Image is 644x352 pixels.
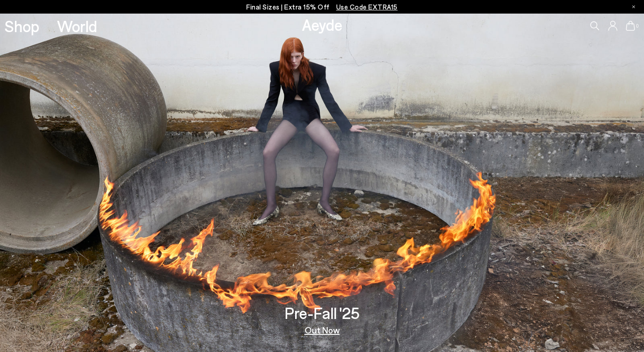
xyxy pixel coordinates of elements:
[5,18,39,34] a: Shop
[302,15,343,34] a: Aeyde
[246,1,398,13] p: Final Sizes | Extra 15% Off
[305,325,340,334] a: Out Now
[635,24,639,29] span: 0
[285,305,360,321] h3: Pre-Fall '25
[57,18,97,34] a: World
[336,3,398,11] span: Navigate to /collections/ss25-final-sizes
[626,21,635,31] a: 0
